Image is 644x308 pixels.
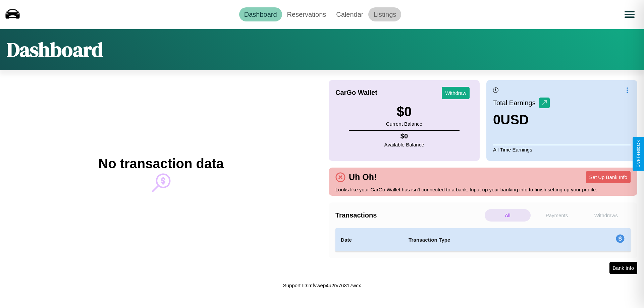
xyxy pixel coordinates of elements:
h4: Date [341,236,398,244]
table: simple table [335,228,631,252]
p: Looks like your CarGo Wallet has isn't connected to a bank. Input up your banking info to finish ... [335,185,631,194]
p: Support ID: mfvwep4u2rv76317wcx [283,281,361,290]
div: Give Feedback [636,140,641,168]
h3: 0 USD [493,112,550,127]
a: Calendar [331,7,368,21]
button: Bank Info [609,262,637,274]
p: Current Balance [386,119,422,128]
a: Listings [368,7,401,21]
h4: Uh Oh! [345,172,380,182]
h3: $ 0 [386,104,422,119]
h2: No transaction data [98,156,223,171]
button: Set Up Bank Info [586,171,631,183]
button: Open menu [620,5,639,24]
h4: $ 0 [384,132,424,140]
h4: Transactions [335,211,483,219]
p: All [485,209,531,222]
p: Available Balance [384,140,424,149]
p: Withdraws [583,209,629,222]
p: Payments [534,209,580,222]
button: Withdraw [442,87,470,99]
p: All Time Earnings [493,145,631,154]
a: Reservations [282,7,331,21]
a: Dashboard [239,7,282,21]
h1: Dashboard [7,36,103,63]
h4: Transaction Type [409,236,561,244]
h4: CarGo Wallet [335,89,377,97]
p: Total Earnings [493,97,539,109]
